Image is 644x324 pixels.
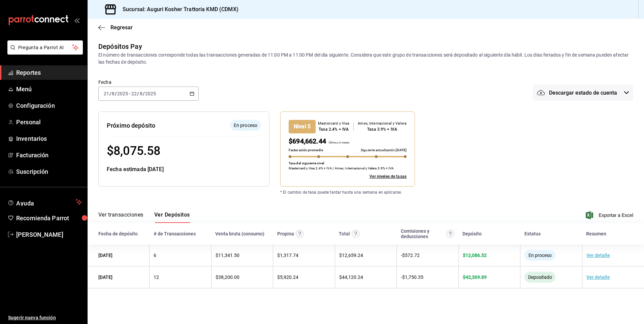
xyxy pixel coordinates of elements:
[98,80,199,85] label: Fecha
[289,120,316,133] div: Nivel 5
[18,44,72,51] span: Pregunta a Parrot AI
[369,173,407,180] a: Ver todos los niveles de tasas
[103,91,109,96] input: --
[401,228,445,239] div: Comisiones y deducciones
[231,122,260,129] span: En proceso
[139,91,143,96] input: --
[16,134,82,143] span: Inventarios
[296,230,304,238] svg: Las propinas mostradas excluyen toda configuración de retención.
[150,245,212,266] td: 6
[358,126,407,132] div: Tasa 3.9% + IVA
[216,274,239,280] span: $ 38,200.00
[154,212,190,223] button: Ver Depósitos
[524,231,541,236] div: Estatus
[117,91,128,96] input: ----
[277,253,298,258] span: $ 1,317.74
[277,274,298,280] span: $ 5,920.24
[5,49,83,56] a: Pregunta a Parrot AI
[98,24,133,31] button: Regresar
[586,231,606,236] div: Resumen
[216,253,239,258] span: $ 11,341.50
[230,120,261,131] div: El depósito aún no se ha enviado a tu cuenta bancaria.
[462,231,482,236] div: Depósito
[115,91,117,96] span: /
[318,121,349,127] div: Mastercard y Visa
[109,91,111,96] span: /
[154,231,196,236] div: # de Transacciones
[8,314,82,321] span: Sugerir nueva función
[107,165,261,173] div: Fecha estimada [DATE]
[289,161,324,166] p: Tasa del siguiente nivel
[533,85,633,101] button: Descargar estado de cuenta
[110,24,133,31] span: Regresar
[129,91,130,96] span: -
[16,118,82,127] span: Personal
[586,274,610,280] a: Ver detalle
[111,91,115,96] input: --
[524,250,555,261] div: El depósito aún no se ha enviado a tu cuenta bancaria.
[289,166,394,171] p: Mastercard y Visa 2.4% + IVA / Amex, Internacional y Valera 3.9% + IVA
[358,121,407,127] div: Amex, Internacional y Valera
[361,148,407,153] p: Siguiente actualización:
[525,274,555,280] span: Depositado
[117,5,238,13] h3: Sucursal: Auguri Kosher Trattoria KMD (CDMX)
[98,212,143,223] button: Ver transacciones
[98,52,633,66] div: El número de transacciones corresponde todas las transacciones generadas de 11:00 PM a 11:00 PM d...
[74,18,79,23] button: open_drawer_menu
[396,148,407,152] span: [DATE]
[215,231,264,236] div: Venta bruta (consumo)
[586,253,610,258] a: Ver detalle
[526,253,554,258] span: En proceso
[318,126,349,132] div: Tasa 2.4% + IVA
[326,141,349,146] p: Últimos 3 meses
[98,212,190,223] div: navigation tabs
[88,266,150,288] td: [DATE]
[352,230,360,238] svg: Este monto equivale al total de la venta más otros abonos antes de aplicar comisión e IVA.
[16,85,82,94] span: Menú
[145,91,156,96] input: ----
[446,230,454,238] svg: Contempla comisión de ventas y propinas, IVA, cancelaciones y devoluciones.
[7,40,83,55] button: Pregunta a Parrot AI
[16,214,82,223] span: Recomienda Parrot
[339,274,363,280] span: $ 44,120.24
[88,245,150,266] td: [DATE]
[289,137,326,145] span: $694,662.44
[107,121,155,130] div: Próximo depósito
[549,90,617,96] span: Descargar estado de cuenta
[339,231,350,236] div: Total
[16,68,82,77] span: Reportes
[16,167,82,176] span: Suscripción
[16,101,82,110] span: Configuración
[16,198,73,206] span: Ayuda
[277,231,294,236] div: Propina
[16,230,82,239] span: [PERSON_NAME]
[150,266,212,288] td: 12
[16,151,82,160] span: Facturación
[463,253,487,258] span: $ 12,086.52
[401,274,423,280] span: - $ 1,750.35
[587,211,633,219] button: Exportar a Excel
[463,274,487,280] span: $ 42,369.89
[401,253,420,258] span: - $ 572.72
[98,231,138,236] div: Fecha de depósito
[131,91,137,96] input: --
[137,91,139,96] span: /
[269,179,542,195] div: * El cambio de tasa puede tardar hasta una semana en aplicarse.
[107,144,160,158] span: $ 8,075.58
[524,272,555,283] div: El monto ha sido enviado a tu cuenta bancaria. Puede tardar en verse reflejado, según la entidad ...
[143,91,145,96] span: /
[339,253,363,258] span: $ 12,659.24
[289,148,323,153] p: Facturación promedio
[98,41,142,52] div: Depósitos Pay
